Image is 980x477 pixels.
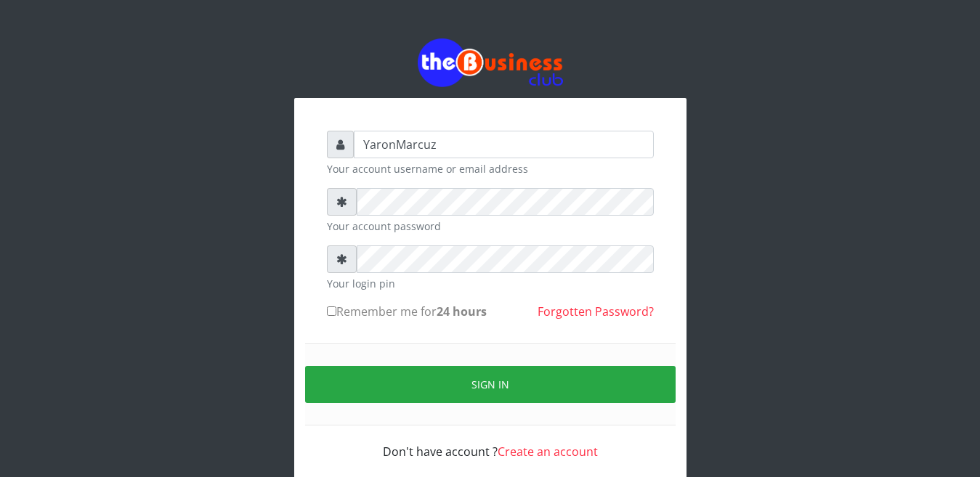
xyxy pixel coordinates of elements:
[327,276,654,291] small: Your login pin
[327,425,654,460] div: Don't have account ?
[327,303,487,320] label: Remember me for
[305,366,676,403] button: Sign in
[498,444,598,460] a: Create an account
[538,303,654,319] a: Forgotten Password?
[437,303,487,319] b: 24 hours
[327,219,654,234] small: Your account password
[327,306,336,316] input: Remember me for24 hours
[354,131,654,158] input: Username or email address
[327,161,654,176] small: Your account username or email address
